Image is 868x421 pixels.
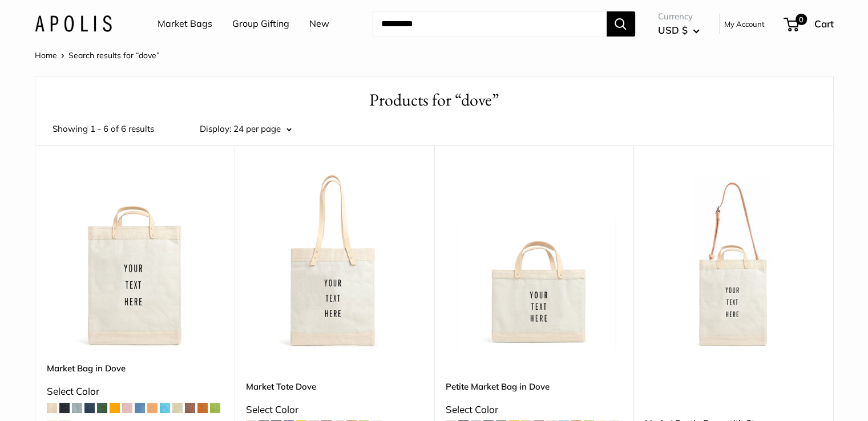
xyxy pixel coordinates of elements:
[785,15,834,33] a: 0 Cart
[47,174,224,351] img: Market Bag in Dove
[372,11,607,37] input: Search...
[47,174,224,351] a: Market Bag in DoveMarket Bag in Dove
[658,9,700,25] span: Currency
[47,362,224,375] a: Market Bag in Dove
[607,11,635,37] button: Search
[158,15,212,33] a: Market Bags
[246,380,423,393] a: Market Tote Dove
[309,15,329,33] a: New
[645,174,822,351] img: Market Bag in Dove with Strap
[446,174,623,351] a: Petite Market Bag in DovePetite Market Bag in Dove
[35,50,57,60] a: Home
[446,380,623,393] a: Petite Market Bag in Dove
[53,88,816,112] h1: Products for “dove”
[724,17,765,31] a: My Account
[68,50,160,60] span: Search results for “dove”
[795,14,806,25] span: 0
[35,48,160,63] nav: Breadcrumb
[35,15,112,32] img: Apolis
[658,24,688,36] span: USD $
[246,174,423,351] img: Market Tote Dove
[446,174,623,351] img: Petite Market Bag in Dove
[814,18,834,30] span: Cart
[246,174,423,351] a: Market Tote DoveMarket Tote Dove
[658,21,700,39] button: USD $
[47,382,224,400] div: Select Color
[53,121,154,137] span: Showing 1 - 6 of 6 results
[232,15,289,33] a: Group Gifting
[645,174,822,351] a: Market Bag in Dove with StrapMarket Bag in Dove with Strap
[246,400,423,419] div: Select Color
[446,400,623,419] div: Select Color
[200,121,231,137] label: Display:
[233,121,292,137] button: 24 per page
[233,123,281,134] span: 24 per page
